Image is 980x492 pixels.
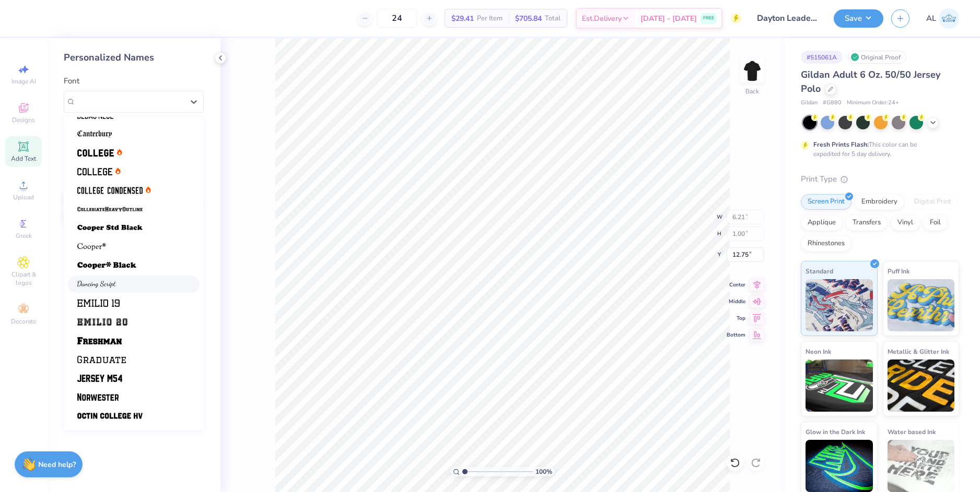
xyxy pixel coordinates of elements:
img: CollegiateHeavyOutline [77,206,143,213]
span: $29.41 [451,13,474,24]
span: Water based Ink [888,426,936,437]
span: Upload [13,193,34,201]
img: College (regular) [77,168,112,175]
span: Standard [806,266,833,277]
span: Minimum Order: 24 + [847,99,899,107]
img: Graduate [77,356,126,363]
strong: Need help? [38,460,76,470]
div: Transfers [846,215,888,231]
img: Alyzza Lydia Mae Sobrino [939,8,959,29]
img: Emilio 20 [77,318,127,326]
div: Original Proof [848,51,906,64]
img: Metallic & Glitter Ink [888,359,955,412]
span: Gildan Adult 6 Oz. 50/50 Jersey Polo [801,68,940,95]
img: Jersey M54 [77,375,122,382]
div: Embroidery [855,194,904,210]
img: College (bold) [77,149,114,157]
span: Gildan [801,99,818,107]
strong: Fresh Prints Flash: [813,140,869,149]
div: # 515061A [801,51,843,64]
div: Vinyl [891,215,920,231]
img: Neon Ink [806,359,873,412]
input: Untitled Design [749,8,826,29]
span: Metallic & Glitter Ink [888,346,949,357]
img: Cooper Std Black [77,224,143,232]
div: Print Type [801,173,959,185]
img: College Condensed [77,187,143,194]
img: Dancing Script [77,281,116,288]
div: Personalized Names [64,51,204,65]
span: Clipart & logos [5,270,42,287]
span: $705.84 [515,13,542,24]
img: Standard [806,279,873,331]
span: Image AI [11,77,36,86]
a: AL [926,8,959,29]
span: Top [727,315,745,322]
label: Font [64,75,79,87]
img: Octin College Hv (Heavy) [77,412,143,419]
input: – – [377,9,417,28]
span: Center [727,281,745,289]
img: Cooper* Black (Black) [77,262,136,269]
span: Neon Ink [806,346,831,357]
span: Glow in the Dark Ink [806,426,865,437]
span: AL [926,13,936,25]
button: Save [834,9,883,28]
span: Decorate [11,317,36,326]
img: Canterbury [77,130,112,138]
img: Puff Ink [888,279,955,331]
img: Glow in the Dark Ink [806,440,873,492]
img: Emilio 19 [77,299,120,307]
div: Rhinestones [801,236,851,251]
span: Designs [12,116,35,124]
img: Freshman [77,337,122,344]
span: Per Item [477,13,503,24]
img: Cooper* (regular) [77,243,106,250]
div: Applique [801,215,843,231]
span: Est. Delivery [582,13,622,24]
img: Back [742,61,763,81]
div: This color can be expedited for 5 day delivery. [813,140,942,159]
span: FREE [703,15,714,22]
div: Digital Print [907,194,958,210]
img: Water based Ink [888,440,955,492]
span: Bottom [727,331,745,339]
span: Greek [16,232,32,240]
span: [DATE] - [DATE] [640,13,697,24]
span: Add Text [11,154,36,163]
span: 100 % [535,467,552,476]
div: Screen Print [801,194,851,210]
div: Foil [923,215,948,231]
span: Middle [727,298,745,305]
span: Puff Ink [888,266,909,277]
span: # G880 [823,99,842,107]
span: Total [545,13,561,24]
div: Back [745,87,759,96]
img: Norwester [77,393,119,401]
